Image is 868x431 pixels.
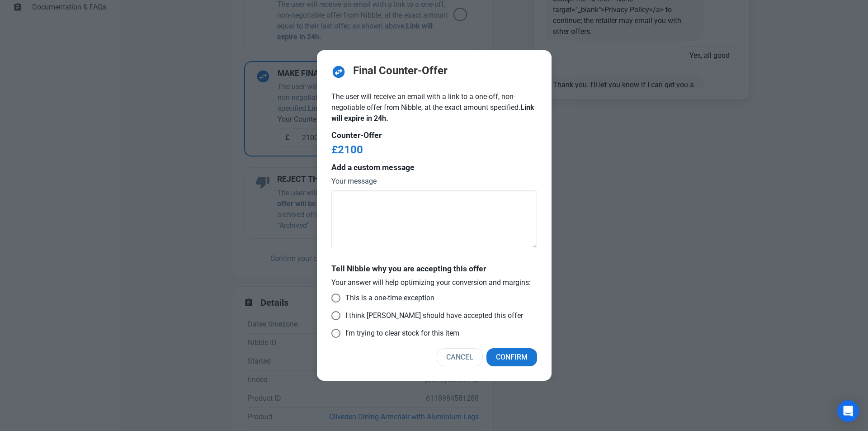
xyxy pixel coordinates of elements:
[331,163,537,172] h4: Add a custom message
[331,277,537,288] p: Your answer will help optimizing your conversion and margins:
[437,348,483,366] button: Cancel
[486,348,537,366] button: Confirm
[340,294,434,303] span: This is a one-time exception
[331,176,537,187] label: Your message
[837,400,859,422] div: Open Intercom Messenger
[331,131,537,140] h4: Counter-Offer
[331,103,534,123] b: Link will expire in 24h.
[331,65,346,79] span: swap_horizontal_circle
[340,311,523,320] span: I think [PERSON_NAME] should have accepted this offer
[446,352,473,363] span: Cancel
[331,91,537,124] p: The user will receive an email with a link to a one-off, non-negotiable offer from Nibble, at the...
[496,352,528,363] span: Confirm
[331,144,537,156] h2: £2100
[340,329,459,338] span: I’m trying to clear stock for this item
[353,65,448,77] h2: Final Counter-Offer
[331,265,537,274] h4: Tell Nibble why you are accepting this offer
